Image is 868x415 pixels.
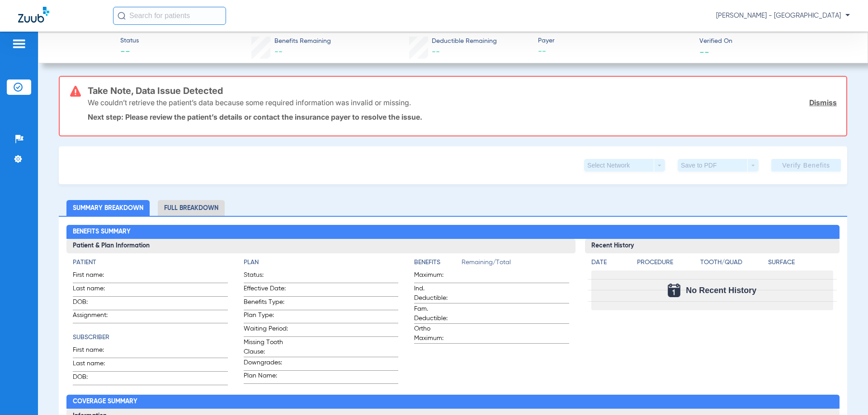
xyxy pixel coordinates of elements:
span: Verified On [699,37,853,46]
span: Maximum: [414,270,458,283]
img: hamburger-icon [12,38,26,49]
span: -- [699,47,709,56]
span: Last name: [73,359,117,371]
h4: Subscriber [73,333,227,342]
span: Deductible Remaining [432,37,497,46]
app-breakdown-title: Tooth/Quad [700,258,765,270]
span: DOB: [73,373,117,385]
span: [PERSON_NAME] - [GEOGRAPHIC_DATA] [716,11,850,20]
h2: Benefits Summary [66,225,839,239]
h3: Patient & Plan Information [66,239,575,253]
p: Next step: Please review the patient’s details or contact the insurance payer to resolve the issue. [88,112,837,121]
span: Assignment: [73,311,117,323]
span: No Recent History [686,286,756,295]
span: Benefits Type: [244,298,288,310]
span: -- [274,48,283,56]
span: Missing Tooth Clause: [244,338,288,357]
h3: Recent History [585,239,840,253]
app-breakdown-title: Procedure [637,258,697,270]
h4: Patient [73,258,227,267]
app-breakdown-title: Date [591,258,629,270]
span: Plan Name: [244,371,288,383]
img: Zuub Logo [18,7,49,23]
h2: Coverage Summary [66,395,839,409]
span: Ind. Deductible: [414,284,458,303]
span: Last name: [73,284,117,296]
img: error-icon [70,86,81,97]
h4: Tooth/Quad [700,258,765,267]
img: Search Icon [118,12,126,20]
h4: Benefits [414,258,462,267]
span: Downgrades: [244,358,288,370]
li: Summary Breakdown [66,200,150,216]
input: Search for patients [113,7,226,25]
span: Status: [244,270,288,283]
span: First name: [73,345,117,358]
span: Remaining/Total [462,258,569,270]
p: We couldn’t retrieve the patient’s data because some required information was invalid or missing. [88,98,411,107]
img: Calendar [668,284,680,297]
h4: Surface [768,258,833,267]
span: Ortho Maximum: [414,324,458,343]
h4: Date [591,258,629,267]
span: Effective Date: [244,284,288,296]
li: Full Breakdown [158,200,225,216]
h3: Take Note, Data Issue Detected [88,86,837,95]
span: Waiting Period: [244,324,288,336]
span: -- [120,46,139,59]
span: Plan Type: [244,311,288,323]
app-breakdown-title: Surface [768,258,833,270]
h4: Procedure [637,258,697,267]
h4: Plan [244,258,398,267]
span: -- [538,46,692,57]
span: Fam. Deductible: [414,304,458,323]
span: First name: [73,270,117,283]
span: Payer [538,36,692,46]
span: -- [432,48,440,56]
a: Dismiss [809,98,837,107]
span: DOB: [73,298,117,310]
span: Benefits Remaining [274,37,331,46]
span: Status [120,36,139,46]
app-breakdown-title: Benefits [414,258,462,270]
